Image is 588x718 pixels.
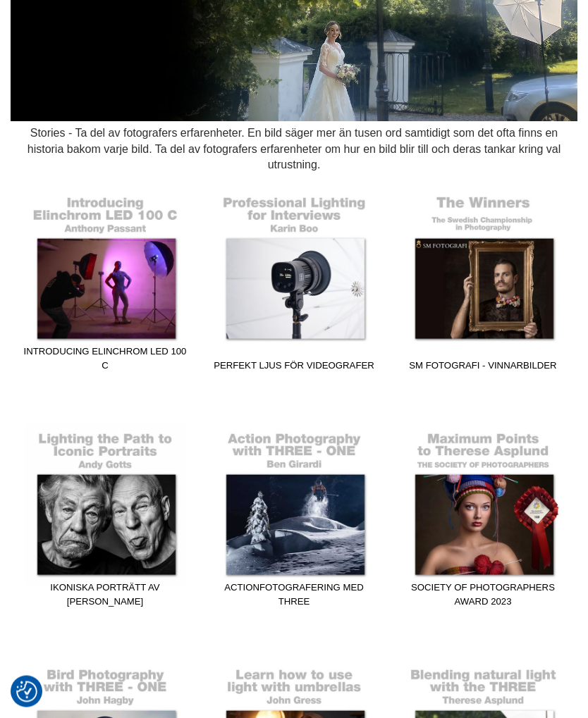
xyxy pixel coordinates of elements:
span: Society of photographers Award 2023 [397,581,568,614]
div: Stories - Ta del av fotografers erfarenheter. En bild säger mer än tusen ord samtidigt som det of... [11,126,577,173]
span: Actionfotografering med THREE [208,581,379,614]
span: SM Fotografi - Vinnarbilder [397,359,568,378]
a: Society of photographers Award 2023 [397,424,568,614]
a: Ikoniska porträtt av [PERSON_NAME] [20,424,191,614]
a: Introducing Elinchrom LED 100 C [20,188,191,378]
span: Introducing Elinchrom LED 100 C [20,345,191,378]
a: Perfekt ljus för videografer [208,188,379,378]
span: Perfekt ljus för videografer [208,359,379,378]
a: SM Fotografi - Vinnarbilder [397,188,568,378]
a: Actionfotografering med THREE [208,424,379,614]
span: Ikoniska porträtt av [PERSON_NAME] [20,581,191,614]
button: Samtyckesinställningar [16,679,37,705]
img: Revisit consent button [16,681,37,702]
